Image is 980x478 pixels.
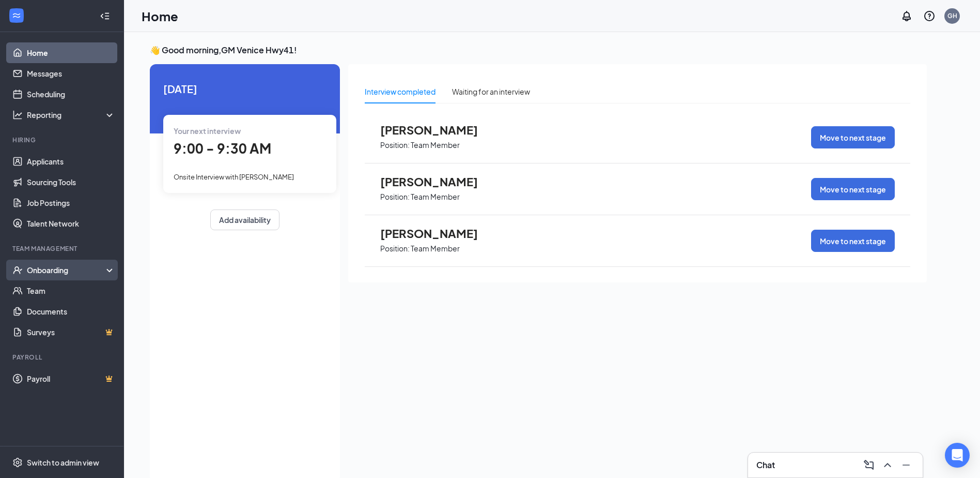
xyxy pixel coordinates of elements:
[27,110,116,120] div: Reporting
[811,178,895,200] button: Move to next stage
[900,459,912,471] svg: Minimize
[210,210,279,230] button: Add availability
[380,175,494,188] span: [PERSON_NAME]
[27,301,115,322] a: Documents
[11,10,22,21] svg: WorkstreamLogo
[27,280,115,301] a: Team
[861,457,877,473] button: ComposeMessage
[12,136,113,144] div: Hiring
[12,244,113,253] div: Team Management
[947,11,957,20] div: GH
[174,173,294,181] span: Onsite Interview with [PERSON_NAME]
[881,459,894,471] svg: ChevronUp
[100,11,110,21] svg: Collapse
[411,244,460,253] p: Team Member
[380,244,410,253] p: Position:
[380,123,494,137] span: [PERSON_NAME]
[27,192,115,213] a: Job Postings
[879,457,896,473] button: ChevronUp
[380,140,410,150] p: Position:
[174,140,271,157] span: 9:00 - 9:30 AM
[27,84,115,104] a: Scheduling
[863,459,875,471] svg: ComposeMessage
[12,265,23,275] svg: UserCheck
[27,151,115,172] a: Applicants
[923,10,936,22] svg: QuestionInfo
[12,110,23,120] svg: Analysis
[411,140,460,150] p: Team Member
[174,126,241,136] span: Your next interview
[27,457,99,468] div: Switch to admin view
[142,7,178,25] h1: Home
[365,86,435,97] div: Interview completed
[27,63,115,84] a: Messages
[411,192,460,202] p: Team Member
[756,459,775,471] h3: Chat
[380,192,410,202] p: Position:
[27,42,115,63] a: Home
[163,81,326,97] span: [DATE]
[12,353,113,362] div: Payroll
[27,322,115,342] a: SurveysCrown
[900,10,913,22] svg: Notifications
[811,230,895,252] button: Move to next stage
[150,44,927,56] h3: 👋 Good morning, GM Venice Hwy41 !
[27,368,115,389] a: PayrollCrown
[27,172,115,192] a: Sourcing Tools
[27,213,115,234] a: Talent Network
[898,457,914,473] button: Minimize
[452,86,530,97] div: Waiting for an interview
[945,443,970,468] div: Open Intercom Messenger
[12,457,23,468] svg: Settings
[811,126,895,148] button: Move to next stage
[380,227,494,240] span: [PERSON_NAME]
[27,265,106,275] div: Onboarding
